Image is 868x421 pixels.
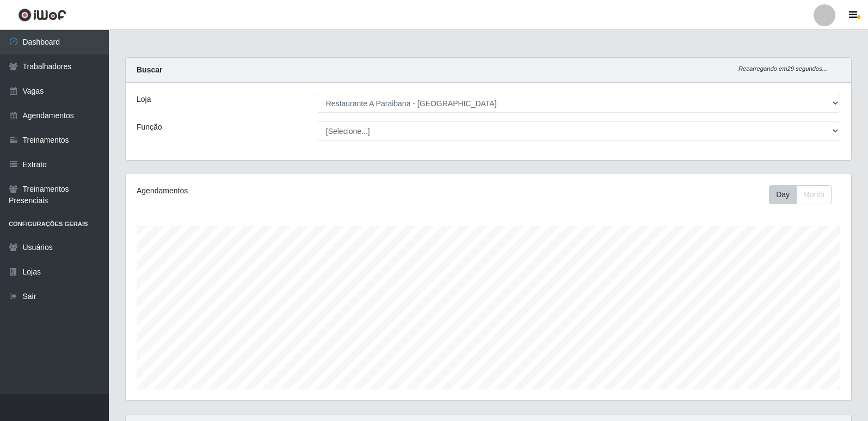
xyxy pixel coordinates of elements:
img: CoreUI Logo [18,8,66,22]
label: Loja [137,94,151,105]
div: Toolbar with button groups [769,185,840,204]
i: Recarregando em 29 segundos... [738,65,827,72]
div: First group [769,185,832,204]
button: Month [796,185,832,204]
button: Day [769,185,797,204]
strong: Buscar [137,65,162,74]
div: Agendamentos [137,185,420,197]
label: Função [137,121,162,133]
